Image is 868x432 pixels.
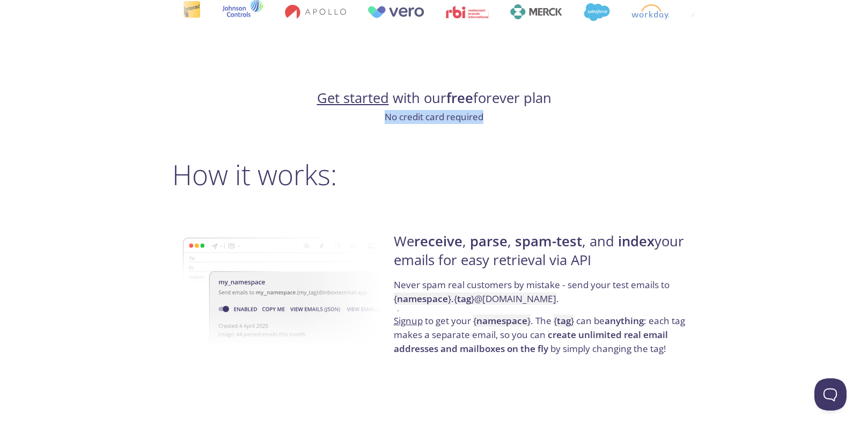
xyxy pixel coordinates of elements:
img: salesforce [584,3,609,21]
iframe: Help Scout Beacon - Open [814,378,847,411]
strong: create unlimited real email addresses and mailboxes on the fly [394,328,668,355]
strong: namespace [397,292,448,305]
p: Never spam real customers by mistake - send your test emails to . [394,278,693,314]
code: { } . { } @[DOMAIN_NAME] [394,292,556,305]
strong: anything [605,314,644,327]
img: apollo [285,4,346,19]
strong: free [446,89,473,107]
p: No credit card required [172,110,696,124]
img: workday [631,4,670,19]
p: to get your . The can be : each tag makes a separate email, so you can by simply changing the tag! [394,314,693,355]
h4: We , , , and your emails for easy retrieval via API [394,232,693,278]
img: namespace-image [183,208,401,377]
img: merck [510,4,562,19]
a: Get started [317,89,389,107]
strong: receive [414,232,462,251]
strong: spam-test [515,232,582,251]
a: Signup [394,314,423,327]
strong: tag [457,292,471,305]
code: { } [473,314,531,327]
strong: parse [470,232,507,251]
h2: How it works: [172,158,696,191]
img: vero [367,6,424,18]
strong: namespace [476,314,527,327]
strong: tag [557,314,571,327]
code: { } [554,314,574,327]
img: rbi [446,6,489,18]
strong: index [618,232,654,251]
h4: with our forever plan [172,89,696,107]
